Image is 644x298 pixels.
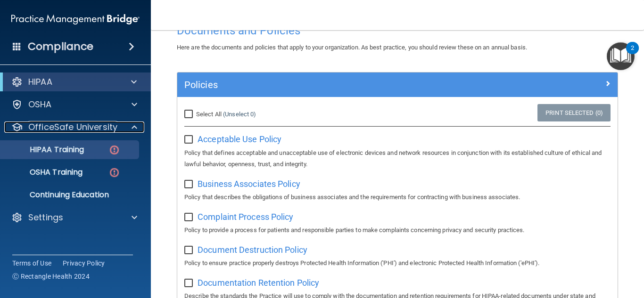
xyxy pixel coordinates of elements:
a: Terms of Use [12,258,51,268]
p: Policy to ensure practice properly destroys Protected Health Information ('PHI') and electronic P... [184,258,611,269]
a: Privacy Policy [63,258,105,268]
span: Ⓒ Rectangle Health 2024 [12,272,90,281]
img: danger-circle.6113f641.png [108,144,120,156]
span: Document Destruction Policy [198,245,307,255]
a: Print Selected (0) [537,104,611,121]
a: Policies [184,77,611,92]
a: Settings [11,212,137,223]
span: Complaint Process Policy [198,212,293,222]
a: (Unselect 0) [223,111,256,118]
h5: Policies [184,80,501,90]
p: HIPAA Training [6,145,84,154]
h4: Documents and Policies [177,24,618,37]
p: Policy that defines acceptable and unacceptable use of electronic devices and network resources i... [184,147,611,170]
img: danger-circle.6113f641.png [108,167,120,178]
p: Continuing Education [6,190,135,200]
div: 2 [631,48,634,60]
h4: Compliance [28,40,93,53]
a: OfficeSafe University [11,121,137,133]
span: Acceptable Use Policy [198,134,281,144]
span: Documentation Retention Policy [198,278,319,288]
p: Policy to provide a process for patients and responsible parties to make complaints concerning pr... [184,225,611,236]
p: OfficeSafe University [28,121,117,133]
span: Here are the documents and policies that apply to your organization. As best practice, you should... [177,44,527,51]
a: OSHA [11,99,137,110]
span: Select All [196,111,222,118]
p: Settings [28,212,63,223]
button: Open Resource Center, 2 new notifications [607,42,635,70]
span: Business Associates Policy [198,179,300,189]
p: HIPAA [28,76,52,88]
img: PMB logo [11,10,140,29]
p: OSHA [28,99,52,110]
p: Policy that describes the obligations of business associates and the requirements for contracting... [184,192,611,203]
input: Select All (Unselect 0) [184,111,195,118]
a: HIPAA [11,76,137,88]
p: OSHA Training [6,168,83,177]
